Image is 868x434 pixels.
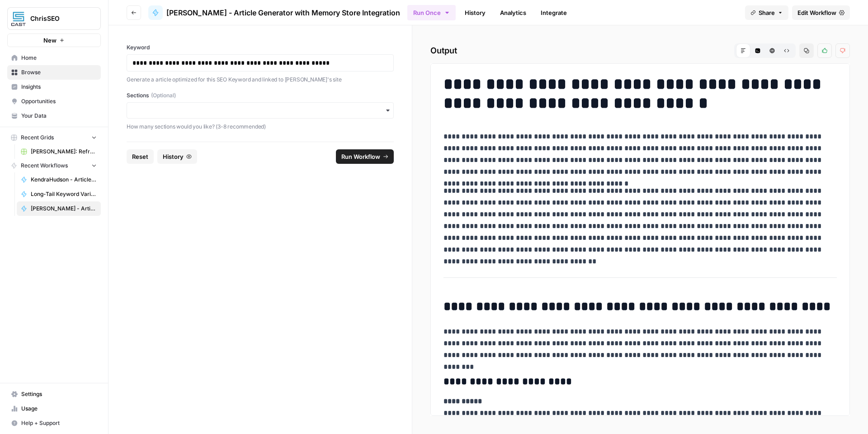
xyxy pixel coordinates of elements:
p: How many sections would you like? (3-8 recommended) [127,122,394,131]
button: Recent Workflows [7,159,101,172]
span: Run Workflow [341,152,380,161]
span: New [43,36,57,45]
span: ChrisSEO [30,14,85,23]
span: Reset [132,152,148,161]
a: Insights [7,80,101,94]
span: Settings [21,390,97,398]
a: Home [7,51,101,65]
a: Browse [7,65,101,80]
span: History [163,152,184,161]
a: Integrate [535,5,572,20]
span: [PERSON_NAME] - Article Generator with Memory Store Integration [166,7,400,18]
span: Recent Grids [21,134,54,142]
button: Run Workflow [336,149,394,164]
span: Insights [21,83,97,91]
button: Workspace: ChrisSEO [7,7,101,30]
span: Home [21,54,97,62]
span: Opportunities [21,97,97,105]
span: [PERSON_NAME] - Article Generator with Memory Store Integration [31,205,97,213]
span: Browse [21,68,97,76]
a: KendraHudson - Article Generator with Memory Store Integration [17,172,101,187]
button: Help + Support [7,416,101,430]
span: Share [759,8,775,17]
label: Keyword [127,43,394,52]
img: ChrisSEO Logo [10,10,27,27]
span: Your Data [21,112,97,120]
a: [PERSON_NAME] - Article Generator with Memory Store Integration [148,5,400,20]
span: Long-Tail Keyword Variations [31,190,97,198]
a: [PERSON_NAME] - Article Generator with Memory Store Integration [17,201,101,216]
button: History [157,149,197,164]
span: KendraHudson - Article Generator with Memory Store Integration [31,176,97,184]
button: Reset [127,149,154,164]
button: Share [745,5,788,20]
h2: Output [430,43,850,58]
a: Usage [7,401,101,416]
a: Your Data [7,109,101,123]
span: [PERSON_NAME]: Refresh Existing Content [31,148,97,156]
button: Run Once [407,5,456,20]
button: Recent Grids [7,131,101,144]
button: New [7,33,101,47]
a: Long-Tail Keyword Variations [17,187,101,201]
p: Generate a article optimized for this SEO Keyword and linked to [PERSON_NAME]'s site [127,75,394,84]
a: Opportunities [7,94,101,109]
label: Sections [127,91,394,100]
span: Usage [21,405,97,413]
span: (Optional) [151,91,176,100]
span: Recent Workflows [21,162,68,170]
a: Settings [7,387,101,401]
span: Help + Support [21,419,97,427]
a: [PERSON_NAME]: Refresh Existing Content [17,144,101,159]
a: Edit Workflow [792,5,850,20]
span: Edit Workflow [797,8,836,17]
a: Analytics [495,5,532,20]
a: History [459,5,491,20]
